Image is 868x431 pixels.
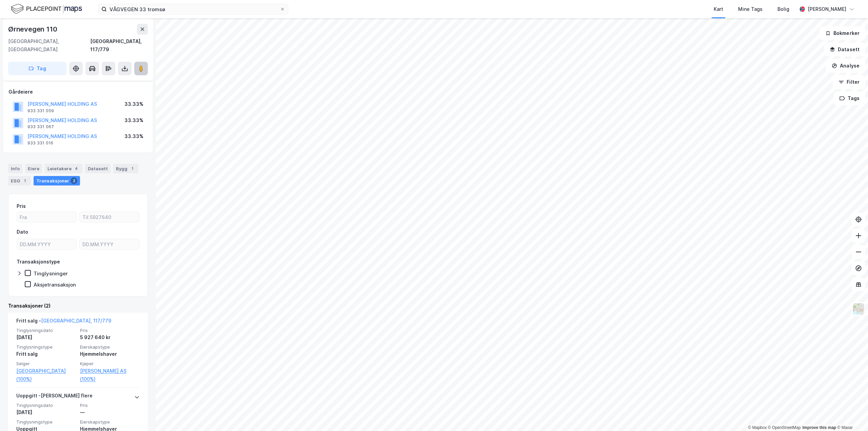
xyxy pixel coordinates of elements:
div: 4 [73,165,80,172]
div: Info [8,164,22,173]
input: Fra [17,212,76,222]
div: [GEOGRAPHIC_DATA], [GEOGRAPHIC_DATA] [8,37,90,54]
input: DD.MM.YYYY [17,239,76,249]
div: 33.33% [124,132,143,140]
div: Ørnevegen 110 [8,24,58,35]
div: Gårdeiere [8,88,147,96]
div: Pris [17,202,26,210]
span: Selger [16,361,76,367]
input: DD.MM.YYYY [80,239,139,249]
span: Tinglysningsdato [16,328,76,333]
div: Transaksjonstype [17,258,60,266]
img: Z [852,302,865,315]
span: Pris [80,403,140,408]
div: 2 [71,177,77,184]
div: [PERSON_NAME] [808,5,846,13]
div: 933 331 016 [27,140,53,146]
div: ESG [8,176,31,185]
div: [GEOGRAPHIC_DATA], 117/779 [90,37,148,54]
div: [DATE] [16,408,76,416]
div: Tinglysninger [34,270,68,277]
div: [DATE] [16,333,76,341]
div: Bygg [113,164,138,173]
div: Fritt salg [16,350,76,358]
div: Bolig [777,5,789,13]
div: Hjemmelshaver [80,350,140,358]
div: Transaksjoner (2) [8,302,148,310]
div: — [80,408,140,416]
button: Datasett [824,43,865,56]
a: Mapbox [748,425,767,430]
div: Kart [714,5,723,13]
a: OpenStreetMap [768,425,801,430]
div: 1 [129,165,136,172]
div: Dato [17,228,28,236]
div: 33.33% [124,100,143,108]
div: 933 331 059 [27,108,54,114]
span: Tinglysningsdato [16,403,76,408]
a: [GEOGRAPHIC_DATA], 117/779 [41,318,111,324]
div: Uoppgitt - [PERSON_NAME] flere [16,392,93,403]
div: Mine Tags [738,5,763,13]
button: Tags [834,92,865,105]
span: Eierskapstype [80,419,140,425]
iframe: Chat Widget [834,398,868,431]
a: [GEOGRAPHIC_DATA] (100%) [16,367,76,383]
span: Eierskapstype [80,344,140,350]
input: Søk på adresse, matrikkel, gårdeiere, leietakere eller personer [107,4,280,14]
div: Leietakere [45,164,82,173]
img: logo.f888ab2527a4732fd821a326f86c7f29.svg [11,3,82,15]
div: Transaksjoner [34,176,80,185]
div: 5 927 640 kr [80,333,140,341]
button: Analyse [826,59,865,73]
div: Datasett [85,164,111,173]
div: Eiere [25,164,42,173]
a: [PERSON_NAME] AS (100%) [80,367,140,383]
span: Kjøper [80,361,140,367]
input: Til 5927640 [80,212,139,222]
div: 933 331 067 [27,124,54,130]
span: Pris [80,328,140,333]
div: Aksjetransaksjon [34,281,76,288]
span: Tinglysningstype [16,344,76,350]
span: Tinglysningstype [16,419,76,425]
a: Improve this map [803,425,836,430]
div: 1 [21,177,28,184]
div: Fritt salg - [16,317,111,328]
button: Filter [833,75,865,89]
button: Bokmerker [820,26,865,40]
div: 33.33% [124,116,143,124]
button: Tag [8,62,66,75]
